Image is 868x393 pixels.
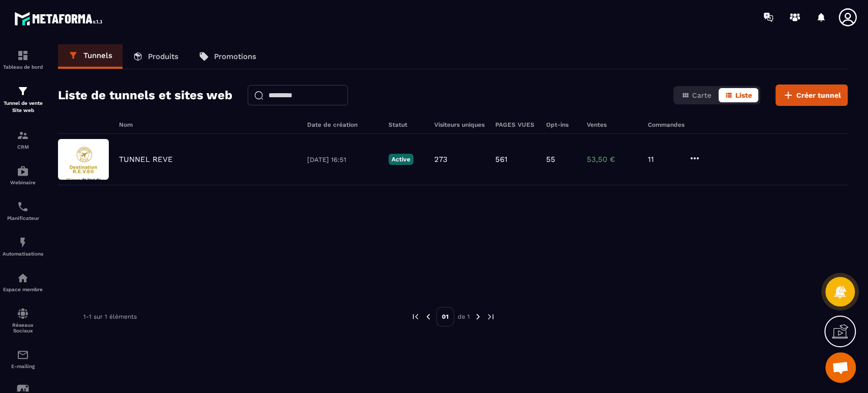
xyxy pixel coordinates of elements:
[189,44,266,69] a: Promotions
[3,341,43,377] a: emailemailE-mailing
[17,129,29,142] img: formation
[775,85,848,106] button: Créer tunnel
[3,64,43,70] p: Tableau de bord
[3,322,43,333] p: Réseaux Sociaux
[14,9,106,28] img: logo
[17,49,29,62] img: formation
[3,287,43,292] p: Espace membre
[3,251,43,257] p: Automatisations
[424,312,433,321] img: prev
[17,201,29,213] img: scheduler
[3,144,43,150] p: CRM
[123,44,189,69] a: Produits
[17,272,29,284] img: automations
[434,155,447,164] p: 273
[58,85,232,105] h2: Liste de tunnels et sites web
[825,352,856,383] div: Ouvrir le chat
[411,312,420,321] img: prev
[692,91,711,99] span: Carte
[458,313,470,321] p: de 1
[119,155,173,164] p: TUNNEL REVE
[3,363,43,369] p: E-mailing
[17,349,29,361] img: email
[473,312,483,321] img: next
[546,121,577,128] h6: Opt-ins
[3,157,43,193] a: automationsautomationsWebinaire
[3,229,43,264] a: automationsautomationsAutomatisations
[83,313,137,320] p: 1-1 sur 1 éléments
[388,121,424,128] h6: Statut
[486,312,495,321] img: next
[307,156,378,163] p: [DATE] 16:51
[58,139,109,180] img: image
[17,85,29,97] img: formation
[3,100,43,114] p: Tunnel de vente Site web
[388,154,413,165] p: Active
[434,121,485,128] h6: Visiteurs uniques
[735,91,752,99] span: Liste
[3,300,43,341] a: social-networksocial-networkRéseaux Sociaux
[3,193,43,229] a: schedulerschedulerPlanificateur
[119,121,297,128] h6: Nom
[3,42,43,77] a: formationformationTableau de bord
[587,155,638,164] p: 53,50 €
[587,121,638,128] h6: Ventes
[214,52,256,61] p: Promotions
[3,215,43,221] p: Planificateur
[796,90,841,100] span: Créer tunnel
[307,121,378,128] h6: Date de création
[546,155,555,164] p: 55
[3,122,43,157] a: formationformationCRM
[17,236,29,248] img: automations
[83,51,112,60] p: Tunnels
[3,264,43,300] a: automationsautomationsEspace membre
[17,307,29,320] img: social-network
[648,121,684,128] h6: Commandes
[17,165,29,177] img: automations
[719,88,758,102] button: Liste
[58,44,123,69] a: Tunnels
[436,307,454,326] p: 01
[3,180,43,185] p: Webinaire
[648,155,678,164] p: 11
[495,155,507,164] p: 561
[148,52,178,61] p: Produits
[675,88,717,102] button: Carte
[3,77,43,122] a: formationformationTunnel de vente Site web
[495,121,536,128] h6: PAGES VUES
